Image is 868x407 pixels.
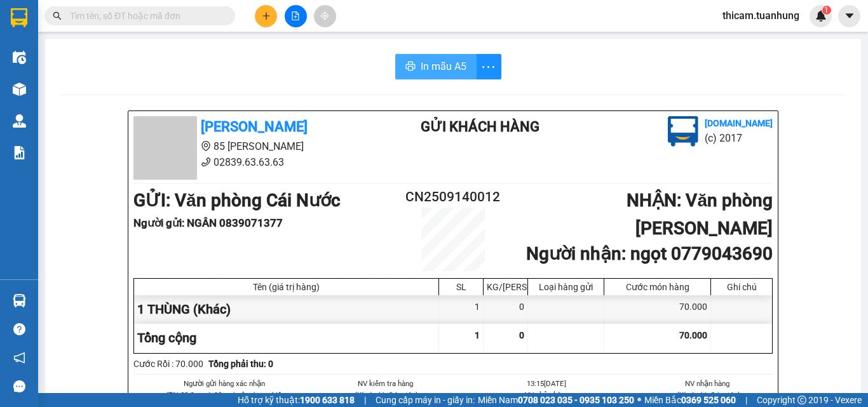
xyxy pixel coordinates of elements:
button: more [476,54,501,79]
span: notification [13,352,25,364]
img: warehouse-icon [13,114,26,128]
img: warehouse-icon [13,294,26,307]
strong: 0708 023 035 - 0935 103 250 [518,395,634,405]
span: 0 [519,330,524,340]
img: warehouse-icon [13,51,26,64]
button: plus [255,5,277,27]
i: (Kí và ghi rõ họ tên) [675,390,739,399]
button: aim [314,5,336,27]
span: message [13,380,25,392]
b: NHẬN : Văn phòng [PERSON_NAME] [627,190,773,239]
button: printerIn mẫu A5 [395,54,477,79]
li: (c) 2017 [705,130,773,146]
span: phone [201,157,211,167]
div: KG/[PERSON_NAME] [487,282,524,292]
span: plus [262,11,271,20]
span: printer [405,61,416,73]
button: caret-down [838,5,860,27]
h2: CN2509140012 [400,187,506,208]
li: 85 [PERSON_NAME] [133,138,370,154]
div: SL [442,282,480,292]
sup: 1 [822,6,831,15]
span: | [745,393,747,407]
b: Người nhận : ngọt 0779043690 [526,243,773,264]
strong: 1900 633 818 [300,395,355,405]
div: Tên (giá trị hàng) [137,282,435,292]
b: Tổng phải thu: 0 [208,359,273,369]
span: search [53,11,62,20]
img: logo.jpg [668,116,698,147]
span: caret-down [844,10,855,22]
div: Ghi chú [714,282,769,292]
div: 70.000 [604,295,711,324]
span: more [477,59,501,75]
strong: 0369 525 060 [681,395,736,405]
span: Tổng cộng [137,330,196,345]
span: Miền Nam [478,393,634,407]
div: Cước Rồi : 70.000 [133,357,203,371]
b: [DOMAIN_NAME] [705,118,773,128]
b: [PERSON_NAME] [201,119,308,135]
div: 0 [484,295,528,324]
span: thicam.tuanhung [712,8,810,23]
span: | [364,393,366,407]
i: (Kí và ghi rõ họ tên) [353,390,417,399]
img: logo-vxr [11,8,27,27]
span: Cung cấp máy in - giấy in: [376,393,475,407]
li: 02839.63.63.63 [133,154,370,170]
b: GỬI : Văn phòng Cái Nước [133,190,341,211]
b: Người gửi : NGÂN 0839071377 [133,217,283,229]
span: file-add [291,11,300,20]
div: Loại hàng gửi [531,282,600,292]
span: aim [320,11,329,20]
span: Miền Bắc [644,393,736,407]
li: NV nhận hàng [642,378,773,389]
li: 13:15[DATE] [481,378,612,389]
div: 1 [439,295,484,324]
span: copyright [797,396,806,404]
span: 1 [824,6,829,15]
li: NV nhận hàng [481,389,612,401]
span: Hỗ trợ kỹ thuật: [238,393,355,407]
li: Người gửi hàng xác nhận [159,378,290,389]
div: Cước món hàng [607,282,707,292]
button: file-add [285,5,307,27]
span: 70.000 [679,330,707,340]
span: 1 [475,330,480,340]
input: Tìm tên, số ĐT hoặc mã đơn [70,9,220,23]
li: NV kiểm tra hàng [320,378,451,389]
span: In mẫu A5 [421,58,466,74]
img: icon-new-feature [815,10,827,22]
div: 1 THÙNG (Khác) [134,295,439,324]
img: warehouse-icon [13,83,26,96]
span: question-circle [13,323,25,335]
img: solution-icon [13,146,26,159]
b: Gửi khách hàng [421,119,539,135]
span: environment [201,141,211,151]
span: ⚪️ [637,397,641,403]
